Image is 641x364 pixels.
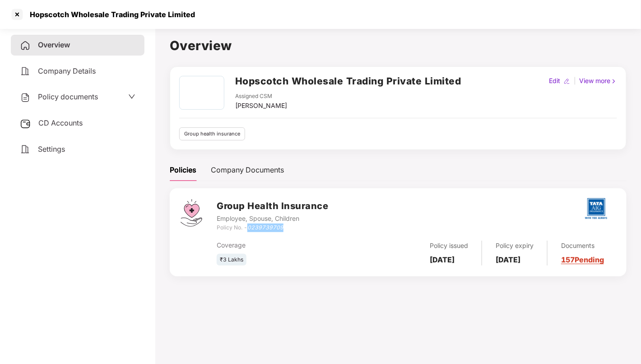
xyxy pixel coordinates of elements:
[561,241,604,251] div: Documents
[20,66,31,77] img: svg+xml;base64,PHN2ZyB4bWxucz0iaHR0cDovL3d3dy53My5vcmcvMjAwMC9zdmciIHdpZHRoPSIyNCIgaGVpZ2h0PSIyNC...
[217,199,328,213] h3: Group Health Insurance
[235,92,287,101] div: Assigned CSM
[128,93,135,100] span: down
[179,127,245,140] div: Group health insurance
[38,118,83,127] span: CD Accounts
[217,240,350,250] div: Coverage
[20,40,31,51] img: svg+xml;base64,PHN2ZyB4bWxucz0iaHR0cDovL3d3dy53My5vcmcvMjAwMC9zdmciIHdpZHRoPSIyNCIgaGVpZ2h0PSIyNC...
[38,66,96,75] span: Company Details
[20,118,31,129] img: svg+xml;base64,PHN2ZyB3aWR0aD0iMjUiIGhlaWdodD0iMjQiIHZpZXdCb3g9IjAgMCAyNSAyNCIgZmlsbD0ibm9uZSIgeG...
[38,145,65,154] span: Settings
[181,199,202,227] img: svg+xml;base64,PHN2ZyB4bWxucz0iaHR0cDovL3d3dy53My5vcmcvMjAwMC9zdmciIHdpZHRoPSI0Ny43MTQiIGhlaWdodD...
[20,144,31,155] img: svg+xml;base64,PHN2ZyB4bWxucz0iaHR0cDovL3d3dy53My5vcmcvMjAwMC9zdmciIHdpZHRoPSIyNCIgaGVpZ2h0PSIyNC...
[430,241,468,251] div: Policy issued
[611,78,617,84] img: rightIcon
[235,101,287,111] div: [PERSON_NAME]
[564,78,570,84] img: editIcon
[235,74,461,89] h2: Hopscotch Wholesale Trading Private Limited
[24,10,195,19] div: Hopscotch Wholesale Trading Private Limited
[217,254,246,266] div: ₹3 Lakhs
[170,164,196,176] div: Policies
[430,255,455,264] b: [DATE]
[217,214,328,224] div: Employee, Spouse, Children
[38,40,70,49] span: Overview
[217,224,328,232] div: Policy No. -
[170,36,627,56] h1: Overview
[581,193,612,224] img: tatag.png
[38,92,98,101] span: Policy documents
[20,92,31,103] img: svg+xml;base64,PHN2ZyB4bWxucz0iaHR0cDovL3d3dy53My5vcmcvMjAwMC9zdmciIHdpZHRoPSIyNCIgaGVpZ2h0PSIyNC...
[561,255,604,264] a: 157 Pending
[247,224,283,231] i: 0239739709
[578,76,619,86] div: View more
[547,76,562,86] div: Edit
[496,255,520,264] b: [DATE]
[211,164,284,176] div: Company Documents
[496,241,534,251] div: Policy expiry
[572,76,578,86] div: |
